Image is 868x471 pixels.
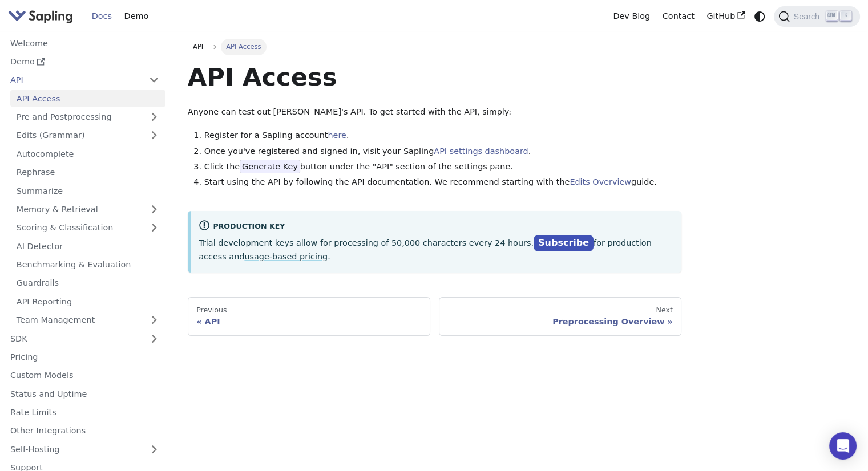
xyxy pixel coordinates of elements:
[4,423,165,439] a: Other Integrations
[10,293,165,310] a: API Reporting
[10,127,165,144] a: Edits (Grammar)
[10,109,165,125] a: Pre and Postprocessing
[244,252,328,261] a: usage-based pricing
[10,182,165,199] a: Summarize
[10,164,165,181] a: Rephrase
[4,330,143,347] a: SDK
[10,312,165,328] a: Team Management
[188,62,681,92] h1: API Access
[196,316,422,327] div: API
[4,349,165,366] a: Pricing
[4,72,143,88] a: API
[10,90,165,107] a: API Access
[607,7,656,25] a: Dev Blog
[840,11,851,21] kbd: K
[10,145,165,162] a: Autocomplete
[188,297,681,336] nav: Docs pages
[196,306,422,315] div: Previous
[204,176,682,189] li: Start using the API by following the API documentation. We recommend starting with the guide.
[4,385,165,402] a: Status and Uptime
[4,404,165,421] a: Rate Limits
[193,43,203,51] span: API
[8,8,73,25] img: Sapling.ai
[8,8,77,25] a: Sapling.ai
[199,235,673,264] p: Trial development keys allow for processing of 50,000 characters every 24 hours. for production a...
[86,7,118,25] a: Docs
[447,306,673,315] div: Next
[10,201,165,218] a: Memory & Retrieval
[204,145,682,159] li: Once you've registered and signed in, visit your Sapling .
[188,297,430,336] a: PreviousAPI
[328,131,346,140] a: here
[221,39,267,55] span: API Access
[4,367,165,384] a: Custom Models
[570,177,631,186] a: Edits Overview
[118,7,155,25] a: Demo
[199,220,673,233] div: Production Key
[534,235,594,251] a: Subscribe
[188,105,681,119] p: Anyone can test out [PERSON_NAME]'s API. To get started with the API, simply:
[10,238,165,254] a: AI Detector
[188,39,209,55] a: API
[790,12,826,21] span: Search
[143,330,165,347] button: Expand sidebar category 'SDK'
[434,147,528,156] a: API settings dashboard
[240,160,300,173] span: Generate Key
[10,275,165,291] a: Guardrails
[204,129,682,143] li: Register for a Sapling account .
[10,257,165,273] a: Benchmarking & Evaluation
[188,39,681,55] nav: Breadcrumbs
[4,54,165,70] a: Demo
[143,72,165,88] button: Collapse sidebar category 'API'
[656,7,701,25] a: Contact
[700,7,751,25] a: GitHub
[752,8,768,25] button: Switch between dark and light mode (currently system mode)
[439,297,681,336] a: NextPreprocessing Overview
[829,432,857,460] div: Open Intercom Messenger
[4,35,165,51] a: Welcome
[10,220,165,236] a: Scoring & Classification
[447,316,673,327] div: Preprocessing Overview
[4,441,165,457] a: Self-Hosting
[204,160,682,174] li: Click the button under the "API" section of the settings pane.
[774,6,859,27] button: Search (Ctrl+K)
